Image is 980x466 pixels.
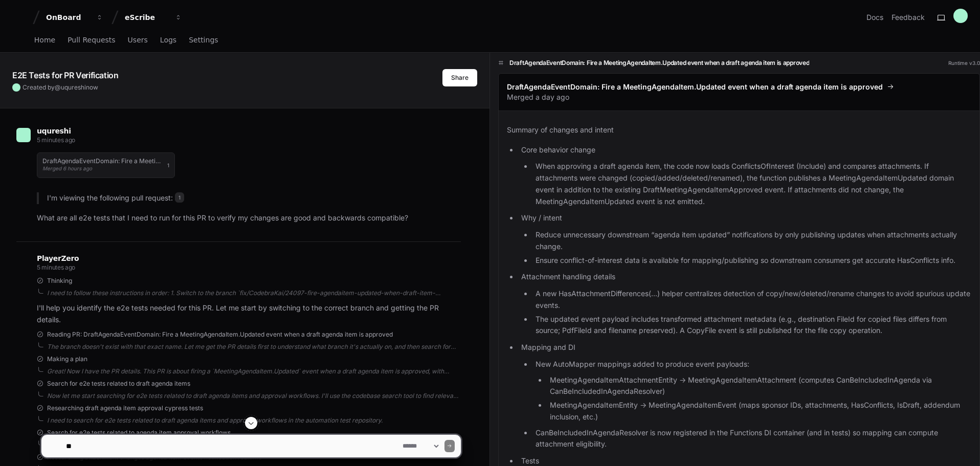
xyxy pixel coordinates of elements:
span: 1 [167,161,169,169]
li: MeetingAgendaItemAttachmentEntity -> MeetingAgendaItemAttachment (computes CanBeIncludedInAgenda ... [547,374,971,398]
span: 5 minutes ago [37,136,75,144]
p: What are all e2e tests that I need to run for this PR to verify my changes are good and backwards... [37,212,461,224]
span: Researching draft agenda item approval cypress tests [47,404,203,412]
h1: DraftAgendaEventDomain: Fire a MeetingAgendaItem.Updated event when a draft agenda item is approved [509,59,809,67]
span: DraftAgendaEventDomain: Fire a MeetingAgendaItem.Updated event when a draft agenda item is approved [507,82,883,92]
span: uqureshi [61,83,86,91]
p: I'm viewing the following pull request: [47,192,461,204]
app-text-character-animate: E2E Tests for PR Verification [12,70,118,80]
li: A new HasAttachmentDifferences(...) helper centralizes detection of copy/new/deleted/rename chang... [532,288,971,312]
span: @ [55,83,61,91]
div: Great! Now I have the PR details. This PR is about firing a `MeetingAgendaItem.Updated` event whe... [47,367,461,375]
div: I need to follow these instructions in order: 1. Switch to the branch `fix/CodebraKai/24097-fire-... [47,289,461,297]
span: Users [128,37,148,43]
p: Summary of changes and intent [507,124,971,136]
li: When approving a draft agenda item, the code now loads ConflictsOfInterest (Include) and compares... [532,161,971,207]
span: Reading PR: DraftAgendaEventDomain: Fire a MeetingAgendaItem.Updated event when a draft agenda it... [47,330,393,339]
a: Logs [160,29,176,52]
span: uqureshi [37,127,71,135]
div: Runtime v3.0 [948,59,980,67]
a: Pull Requests [68,29,115,52]
button: OnBoard [42,8,107,27]
p: Core behavior change [521,144,971,156]
span: Created by [23,83,98,92]
button: DraftAgendaEventDomain: Fire a MeetingAgendaItem.Updated event when a draft agenda item is approv... [37,152,175,178]
p: Mapping and DI [521,342,971,353]
h1: DraftAgendaEventDomain: Fire a MeetingAgendaItem.Updated event when a draft agenda item is approved [42,158,162,164]
a: DraftAgendaEventDomain: Fire a MeetingAgendaItem.Updated event when a draft agenda item is approved [507,82,971,92]
span: Search for e2e tests related to draft agenda items [47,380,190,388]
span: 5 minutes ago [37,263,75,271]
span: Thinking [47,277,72,285]
p: Attachment handling details [521,271,971,283]
span: PlayerZero [37,255,79,261]
div: Now let me start searching for e2e tests related to draft agenda items and approval workflows. I'... [47,392,461,400]
span: Making a plan [47,355,87,363]
p: Why / intent [521,212,971,224]
a: Users [128,29,148,52]
span: Settings [189,37,218,43]
span: Merged 6 hours ago [42,165,92,171]
a: Docs [866,12,883,23]
span: now [86,83,98,91]
div: The branch doesn't exist with that exact name. Let me get the PR details first to understand what... [47,343,461,351]
div: eScribe [125,12,169,23]
a: Home [34,29,55,52]
span: 1 [175,192,184,203]
a: Settings [189,29,218,52]
li: MeetingAgendaItemEntity -> MeetingAgendaItemEvent (maps sponsor IDs, attachments, HasConflicts, I... [547,400,971,423]
li: The updated event payload includes transformed attachment metadata (e.g., destination FileId for ... [532,314,971,337]
p: I'll help you identify the e2e tests needed for this PR. Let me start by switching to the correct... [37,302,461,326]
button: eScribe [121,8,186,27]
button: Feedback [892,12,925,23]
li: Ensure conflict-of-interest data is available for mapping/publishing so downstream consumers get ... [532,255,971,267]
p: Merged a day ago [507,92,971,102]
button: Share [442,69,477,86]
div: OnBoard [46,12,90,23]
li: New AutoMapper mappings added to produce event payloads: [532,359,971,423]
span: Home [34,37,55,43]
span: Logs [160,37,176,43]
li: Reduce unnecessary downstream “agenda item updated” notifications by only publishing updates when... [532,229,971,253]
span: Pull Requests [68,37,115,43]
